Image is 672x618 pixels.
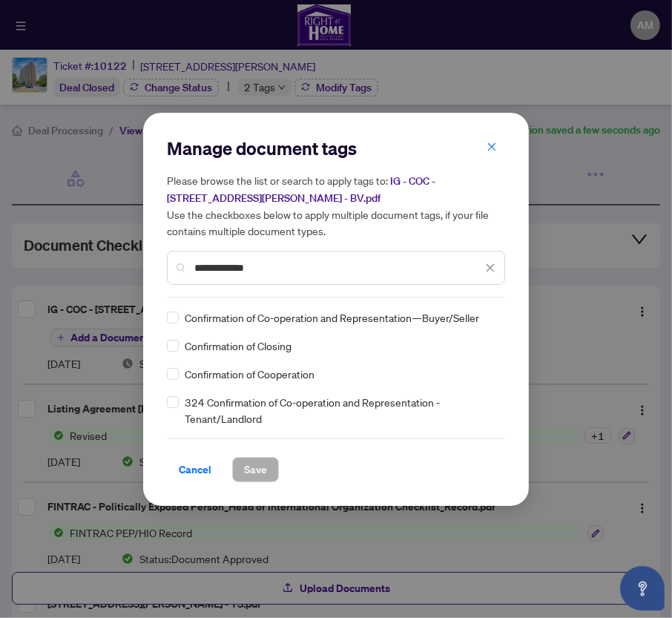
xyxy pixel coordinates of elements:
span: close [485,263,495,273]
button: Save [232,457,279,482]
span: Confirmation of Closing [185,338,291,354]
span: 324 Confirmation of Co-operation and Representation - Tenant/Landlord [185,394,496,427]
span: close [487,142,497,152]
h5: Please browse the list or search to apply tags to: Use the checkboxes below to apply multiple doc... [167,172,505,239]
button: Cancel [167,457,223,482]
span: Cancel [179,458,211,481]
h2: Manage document tags [167,137,505,160]
button: Open asap [620,566,665,611]
span: IG - COC - [STREET_ADDRESS][PERSON_NAME] - BV.pdf [167,174,435,205]
span: Confirmation of Cooperation [185,366,314,382]
span: Confirmation of Co-operation and Representation—Buyer/Seller [185,309,479,326]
